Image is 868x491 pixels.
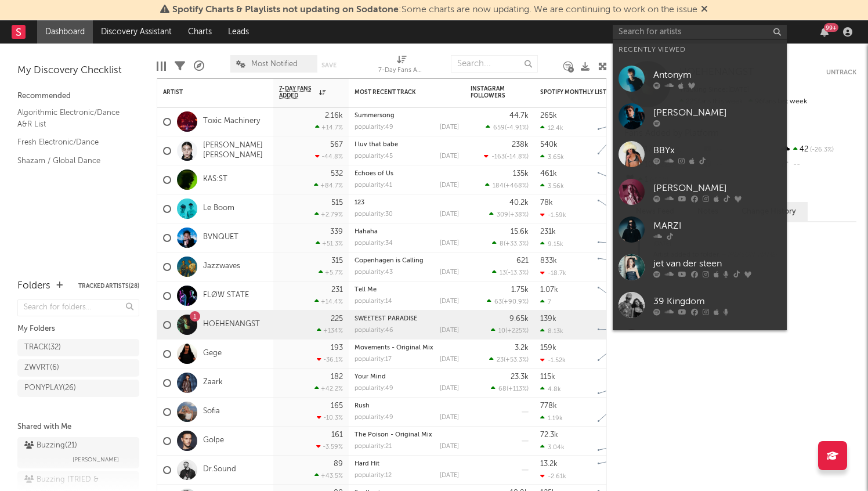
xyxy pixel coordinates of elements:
[17,322,139,336] div: My Folders
[511,286,529,294] div: 1.75k
[505,183,527,189] span: +468 %
[331,199,343,207] div: 515
[613,98,787,135] a: [PERSON_NAME]
[17,299,139,316] input: Search for folders...
[592,427,645,456] svg: Chart title
[540,89,627,96] div: Spotify Monthly Listeners
[492,269,529,276] div: ( )
[24,361,59,375] div: ZWVRT ( 6 )
[17,106,128,130] a: Algorithmic Electronic/Dance A&R List
[540,414,563,422] div: 1.19k
[440,240,459,247] div: [DATE]
[613,173,787,211] a: [PERSON_NAME]
[331,373,343,381] div: 182
[17,437,139,468] a: Buzzing(21)[PERSON_NAME]
[319,269,343,276] div: +5.7 %
[500,241,504,247] span: 8
[355,472,392,479] div: popularity: 12
[355,403,370,409] a: Rush
[509,112,529,120] div: 44.7k
[613,286,787,324] a: 39 Kingdom
[378,49,425,83] div: 7-Day Fans Added (7-Day Fans Added)
[653,219,781,233] div: MARZI
[314,472,343,479] div: +43.5 %
[592,456,645,485] svg: Chart title
[440,182,459,189] div: [DATE]
[24,341,61,355] div: TRACK ( 32 )
[440,385,459,392] div: [DATE]
[314,385,343,392] div: +42.2 %
[440,124,459,131] div: [DATE]
[485,182,529,189] div: ( )
[355,200,459,206] div: 123
[505,241,527,247] span: +33.3 %
[203,465,236,475] a: Dr.Sound
[540,344,556,352] div: 159k
[540,182,564,190] div: 3.56k
[355,182,392,189] div: popularity: 41
[355,240,393,247] div: popularity: 34
[540,211,566,219] div: -1.59k
[355,316,417,322] a: SWEETEST PARADISE
[440,327,459,334] div: [DATE]
[355,403,459,409] div: Rush
[592,311,645,340] svg: Chart title
[355,356,392,363] div: popularity: 17
[331,402,343,410] div: 165
[331,344,343,352] div: 193
[653,106,781,120] div: [PERSON_NAME]
[592,252,645,281] svg: Chart title
[93,20,180,44] a: Discovery Assistant
[334,460,343,468] div: 89
[491,385,529,392] div: ( )
[824,23,838,32] div: 99 +
[355,287,377,293] a: Tell Me
[331,170,343,178] div: 532
[613,25,787,39] input: Search for artists
[508,270,527,276] span: -13.3 %
[355,287,459,293] div: Tell Me
[331,315,343,323] div: 225
[203,204,234,214] a: Le Boom
[820,27,829,37] button: 99+
[701,5,708,15] span: Dismiss
[440,298,459,305] div: [DATE]
[491,327,529,334] div: ( )
[653,143,781,157] div: BBYx
[494,299,502,305] span: 63
[507,328,527,334] span: +225 %
[172,5,697,15] span: : Some charts are now updating. We are continuing to work on the issue
[175,49,185,83] div: Filters
[592,340,645,369] svg: Chart title
[17,89,139,103] div: Recommended
[613,248,787,286] a: jet van der steen
[355,229,378,235] a: Hahaha
[355,432,459,438] div: The Poison - Original Mix
[540,373,555,381] div: 115k
[378,64,425,78] div: 7-Day Fans Added (7-Day Fans Added)
[203,320,260,330] a: HOEHENANGST
[540,199,553,207] div: 78k
[440,269,459,276] div: [DATE]
[484,153,529,160] div: ( )
[317,327,343,334] div: +134 %
[17,339,139,356] a: TRACK(32)
[653,257,781,270] div: jet van der steen
[279,85,316,99] span: 7-Day Fans Added
[355,142,459,148] div: I luv that babe
[540,460,558,468] div: 13.2k
[24,439,77,453] div: Buzzing ( 21 )
[220,20,257,44] a: Leads
[37,20,93,44] a: Dashboard
[592,136,645,165] svg: Chart title
[24,381,76,395] div: PONYPLAY ( 26 )
[355,89,442,96] div: Most Recent Track
[540,402,557,410] div: 778k
[315,153,343,160] div: -44.8 %
[613,324,787,362] a: NIKOLINA
[619,43,781,57] div: Recently Viewed
[486,124,529,131] div: ( )
[17,359,139,377] a: ZWVRT(6)
[355,327,393,334] div: popularity: 46
[540,269,566,277] div: -18.7k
